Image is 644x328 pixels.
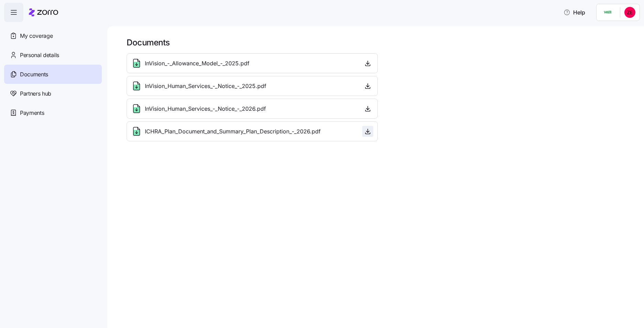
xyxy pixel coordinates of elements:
span: InVision_Human_Services_-_Notice_-_2026.pdf [145,105,266,113]
span: InVision_-_Allowance_Model_-_2025.pdf [145,59,249,68]
span: Payments [20,109,44,117]
span: InVision_Human_Services_-_Notice_-_2025.pdf [145,82,266,90]
a: Partners hub [4,84,102,103]
a: Personal details [4,45,102,65]
h1: Documents [127,37,634,48]
span: Help [563,8,585,17]
a: My coverage [4,26,102,45]
button: Help [558,6,591,19]
a: Payments [4,103,102,122]
span: Documents [20,70,48,79]
a: Documents [4,65,102,84]
span: ICHRA_Plan_Document_and_Summary_Plan_Description_-_2026.pdf [145,127,321,136]
span: Personal details [20,51,59,59]
img: 7ead7a39fa1a7990a0a26d26548d7202 [624,7,635,18]
span: My coverage [20,32,53,40]
span: Partners hub [20,89,51,98]
img: Employer logo [601,8,614,17]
